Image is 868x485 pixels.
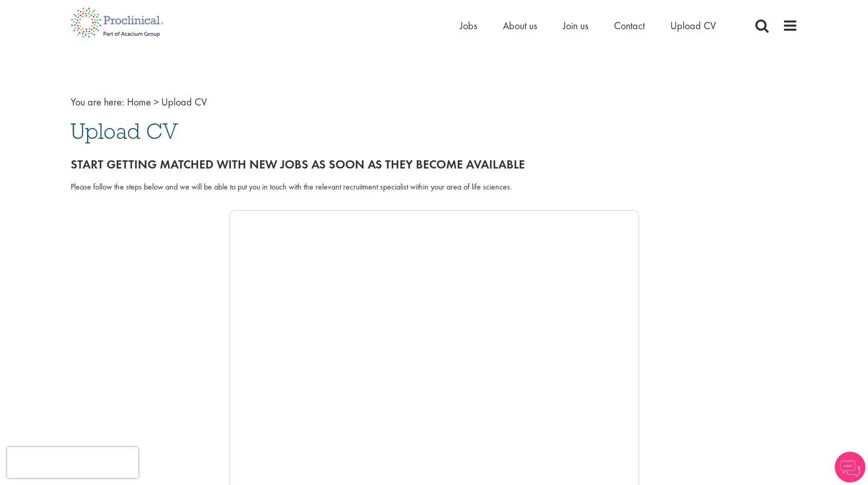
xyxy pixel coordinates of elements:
div: Please follow the steps below and we will be able to put you in touch with the relevant recruitme... [71,181,798,193]
span: You are here: [71,95,124,109]
span: Upload CV [71,117,178,145]
a: About us [503,19,537,32]
span: Upload CV [161,95,207,109]
a: Upload CV [670,19,716,32]
a: breadcrumb link [127,95,151,109]
a: Join us [563,19,588,32]
h2: Start getting matched with new jobs as soon as they become available [71,158,798,171]
img: Chatbot [835,452,865,482]
a: Jobs [460,19,477,32]
iframe: reCAPTCHA [7,447,138,478]
span: > [154,95,159,109]
a: Contact [614,19,645,32]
